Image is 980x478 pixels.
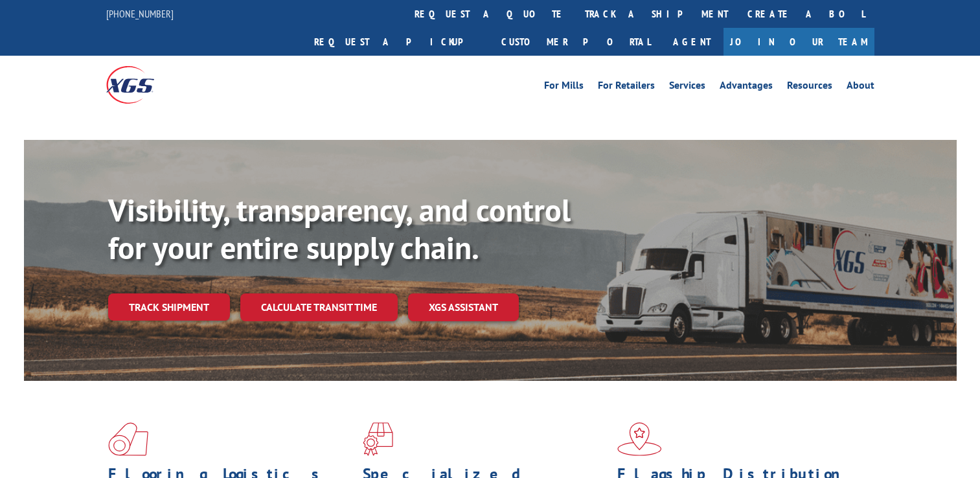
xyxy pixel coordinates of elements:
[660,28,724,56] a: Agent
[108,422,148,456] img: xgs-icon-total-supply-chain-intelligence-red
[304,28,492,56] a: Request a pickup
[363,422,393,456] img: xgs-icon-focused-on-flooring-red
[492,28,660,56] a: Customer Portal
[720,80,773,95] a: Advantages
[240,293,398,321] a: Calculate transit time
[724,28,874,56] a: Join Our Team
[847,80,874,95] a: About
[544,80,584,95] a: For Mills
[108,190,571,267] b: Visibility, transparency, and control for your entire supply chain.
[787,80,832,95] a: Resources
[108,293,230,321] a: Track shipment
[598,80,655,95] a: For Retailers
[408,293,519,321] a: XGS ASSISTANT
[106,7,174,20] a: [PHONE_NUMBER]
[669,80,705,95] a: Services
[617,422,662,456] img: xgs-icon-flagship-distribution-model-red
